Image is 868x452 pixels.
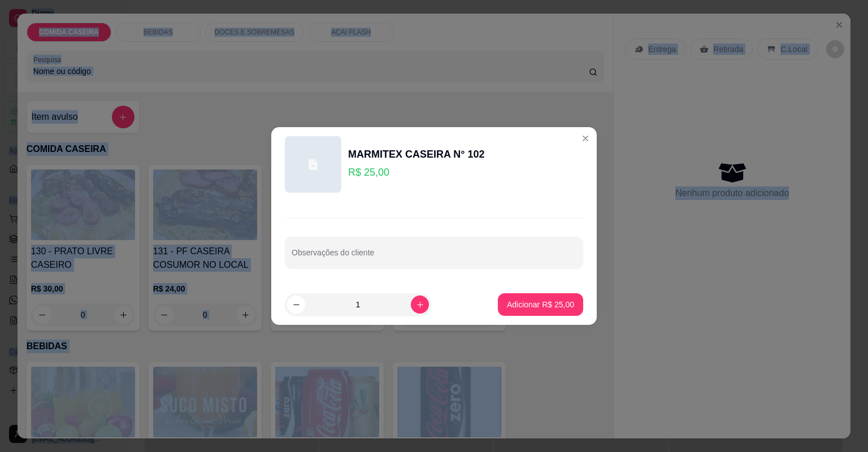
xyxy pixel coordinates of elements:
[507,299,574,310] p: Adicionar R$ 25,00
[576,129,594,147] button: Close
[292,251,576,263] input: Observações do cliente
[498,293,583,316] button: Adicionar R$ 25,00
[348,164,485,180] p: R$ 25,00
[411,295,429,314] button: increase-product-quantity
[287,295,305,314] button: decrease-product-quantity
[348,146,485,162] div: MARMITEX CASEIRA N° 102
